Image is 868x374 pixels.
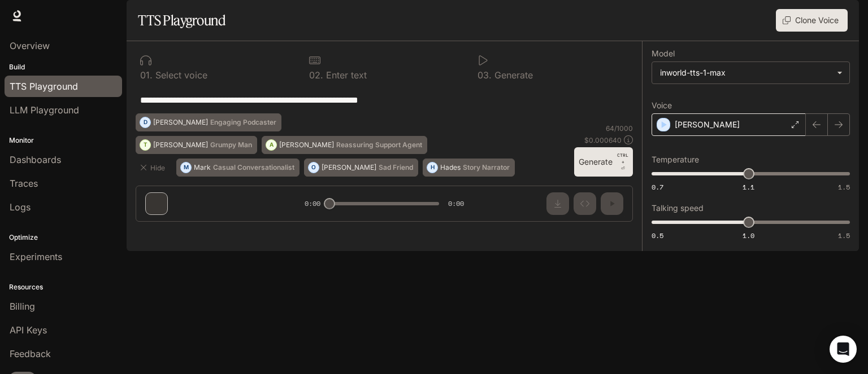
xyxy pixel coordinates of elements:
[838,182,850,192] span: 1.5
[140,71,153,80] p: 0 1 .
[153,142,208,148] p: [PERSON_NAME]
[652,50,675,58] p: Model
[379,164,413,171] p: Sad Friend
[336,142,422,148] p: Reassuring Support Agent
[584,135,622,145] p: $ 0.000640
[652,182,663,192] span: 0.7
[176,159,300,177] button: MMarkCasual Conversationalist
[304,159,418,177] button: O[PERSON_NAME]Sad Friend
[279,142,334,148] p: [PERSON_NAME]
[423,159,515,177] button: HHadesStory Narrator
[440,164,461,171] p: Hades
[776,9,848,32] button: Clone Voice
[262,136,427,154] button: A[PERSON_NAME]Reassuring Support Agent
[478,71,492,80] p: 0 3 .
[210,119,276,126] p: Engaging Podcaster
[136,159,172,177] button: Hide
[140,136,150,154] div: T
[153,71,207,80] p: Select voice
[652,62,849,83] div: inworld-tts-1-max
[138,9,225,32] h1: TTS Playground
[675,119,740,130] p: [PERSON_NAME]
[492,71,533,80] p: Generate
[652,231,663,240] span: 0.5
[617,152,628,172] p: ⏎
[606,124,633,133] p: 64 / 1000
[140,113,150,131] div: D
[617,152,628,165] p: CTRL +
[323,71,367,80] p: Enter text
[309,71,323,80] p: 0 2 .
[743,182,754,192] span: 1.1
[210,142,252,148] p: Grumpy Man
[194,164,211,171] p: Mark
[136,136,257,154] button: T[PERSON_NAME]Grumpy Man
[652,156,699,164] p: Temperature
[427,159,437,177] div: H
[309,159,319,177] div: O
[153,119,208,126] p: [PERSON_NAME]
[652,102,672,109] p: Voice
[660,67,831,78] div: inworld-tts-1-max
[322,164,376,171] p: [PERSON_NAME]
[136,113,281,131] button: D[PERSON_NAME]Engaging Podcaster
[830,336,857,363] div: Open Intercom Messenger
[463,164,510,171] p: Story Narrator
[574,147,633,177] button: GenerateCTRL +⏎
[266,136,276,154] div: A
[213,164,294,171] p: Casual Conversationalist
[652,204,704,212] p: Talking speed
[743,231,754,240] span: 1.0
[838,231,850,240] span: 1.5
[181,159,191,177] div: M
